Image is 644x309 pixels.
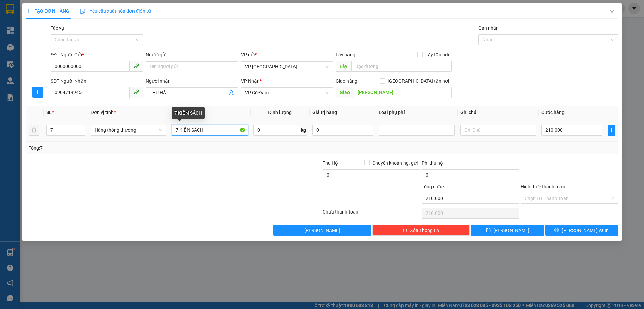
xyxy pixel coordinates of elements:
[410,227,439,234] span: Xóa Thông tin
[608,127,615,133] span: plus
[245,62,329,72] span: VP Hà Đông
[521,184,565,189] label: Hình thức thanh toán
[541,110,565,115] span: Cước hàng
[351,61,452,72] input: Dọc đường
[241,51,333,59] div: VP gửi
[422,184,444,189] span: Tổng cước
[146,77,238,85] div: Người nhận
[471,225,544,236] button: save[PERSON_NAME]
[268,110,292,115] span: Định lượng
[422,159,519,169] div: Phí thu hộ
[545,225,618,236] button: printer[PERSON_NAME] và In
[562,227,609,234] span: [PERSON_NAME] và In
[80,9,86,14] img: icon
[146,51,238,59] div: Người gửi
[172,107,205,119] div: 7 KIỆN SÁCH
[609,10,615,15] span: close
[46,110,52,115] span: SL
[458,106,539,119] th: Ghi chú
[33,89,43,95] span: plus
[80,8,151,14] span: Yêu cầu xuất hóa đơn điện tử
[370,159,420,167] span: Chuyển khoản ng. gửi
[245,88,329,98] span: VP Cổ Đạm
[354,87,452,98] input: Dọc đường
[51,25,64,31] label: Tác vụ
[300,125,307,136] span: kg
[51,77,143,85] div: SĐT Người Nhận
[336,61,351,72] span: Lấy
[133,63,139,69] span: phone
[336,87,354,98] span: Giao
[493,227,529,234] span: [PERSON_NAME]
[51,51,143,59] div: SĐT Người Gửi
[478,25,499,31] label: Gán nhãn
[460,125,536,136] input: Ghi Chú
[322,208,421,220] div: Chưa thanh toán
[372,225,470,236] button: deleteXóa Thông tin
[323,160,338,166] span: Thu Hộ
[63,25,280,33] li: Hotline: 1900252555
[8,8,42,42] img: logo.jpg
[336,78,357,84] span: Giao hàng
[26,9,31,13] span: plus
[304,227,340,234] span: [PERSON_NAME]
[336,52,355,57] span: Lấy hàng
[376,106,457,119] th: Loại phụ phí
[29,144,249,152] div: Tổng: 7
[486,228,491,233] span: save
[26,8,69,14] span: TẠO ĐƠN HÀNG
[95,125,162,135] span: Hàng thông thường
[91,110,116,115] span: Đơn vị tính
[133,89,139,95] span: phone
[29,125,39,136] button: delete
[385,77,452,85] span: [GEOGRAPHIC_DATA] tận nơi
[63,16,280,25] li: Cổ Đạm, xã [GEOGRAPHIC_DATA], [GEOGRAPHIC_DATA]
[423,51,452,59] span: Lấy tận nơi
[8,49,100,71] b: GỬI : VP [GEOGRAPHIC_DATA]
[312,110,337,115] span: Giá trị hàng
[273,225,371,236] button: [PERSON_NAME]
[402,228,407,233] span: delete
[312,125,373,136] input: 0
[608,125,615,136] button: plus
[172,125,248,136] input: VD: Bàn, Ghế
[32,87,43,98] button: plus
[603,3,622,22] button: Close
[229,90,234,95] span: user-add
[241,78,260,84] span: VP Nhận
[554,228,559,233] span: printer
